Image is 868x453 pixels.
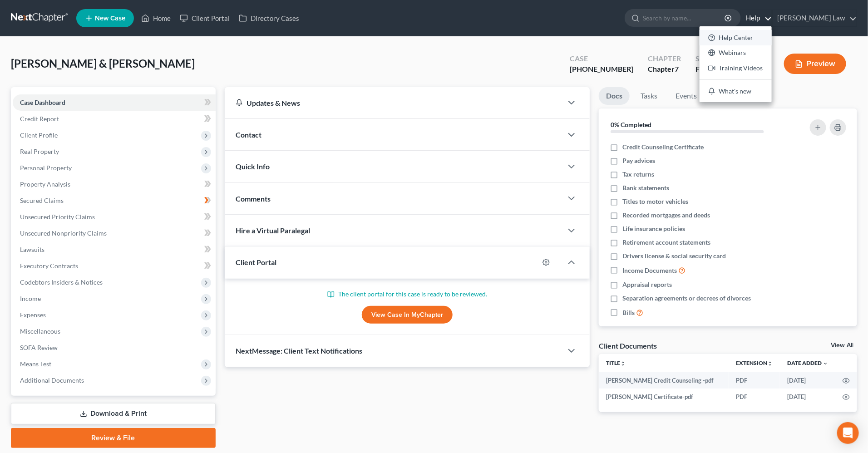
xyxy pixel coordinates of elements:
[13,209,216,225] a: Unsecured Priority Claims
[700,30,772,45] a: Help Center
[236,194,271,203] span: Comments
[236,290,579,299] p: The client portal for this case is ready to be reviewed.
[622,266,677,275] span: Income Documents
[175,10,234,26] a: Client Portal
[622,197,688,206] span: Titles to motor vehicles
[622,143,704,152] span: Credit Counseling Certificate
[599,87,630,105] a: Docs
[700,60,772,76] a: Training Videos
[767,361,773,366] i: unfold_more
[780,372,835,389] td: [DATE]
[787,359,828,366] a: Date Added expand_more
[622,294,751,303] span: Separation agreements or decrees of divorces
[95,15,125,22] span: New Case
[20,278,103,286] span: Codebtors Insiders & Notices
[675,64,679,73] span: 7
[236,98,552,108] div: Updates & News
[622,156,655,165] span: Pay advices
[13,111,216,127] a: Credit Report
[20,98,65,106] span: Case Dashboard
[736,359,773,366] a: Extensionunfold_more
[622,170,654,179] span: Tax returns
[20,131,58,139] span: Client Profile
[570,64,633,74] div: [PHONE_NUMBER]
[622,211,710,220] span: Recorded mortgages and deeds
[700,26,772,102] div: Help
[20,376,84,384] span: Additional Documents
[11,57,195,70] span: [PERSON_NAME] & [PERSON_NAME]
[622,308,635,317] span: Bills
[823,361,828,366] i: expand_more
[741,10,772,26] a: Help
[20,344,58,351] span: SOFA Review
[236,258,276,266] span: Client Portal
[13,340,216,356] a: SOFA Review
[20,164,72,172] span: Personal Property
[11,428,216,448] a: Review & File
[236,130,261,139] span: Contact
[620,361,626,366] i: unfold_more
[622,280,672,289] span: Appraisal reports
[831,342,853,349] a: View All
[773,10,857,26] a: [PERSON_NAME] Law
[622,251,726,261] span: Drivers license & social security card
[20,197,64,204] span: Secured Claims
[599,389,729,405] td: [PERSON_NAME] Certificate-pdf
[20,213,95,221] span: Unsecured Priority Claims
[11,403,216,424] a: Download & Print
[362,306,453,324] a: View Case in MyChapter
[20,229,107,237] span: Unsecured Nonpriority Claims
[236,162,270,171] span: Quick Info
[599,341,657,350] div: Client Documents
[20,115,59,123] span: Credit Report
[570,54,633,64] div: Case
[648,64,681,74] div: Chapter
[137,10,175,26] a: Home
[13,94,216,111] a: Case Dashboard
[622,183,669,192] span: Bank statements
[236,346,362,355] span: NextMessage: Client Text Notifications
[13,192,216,209] a: Secured Claims
[643,10,726,26] input: Search by name...
[729,389,780,405] td: PDF
[668,87,704,105] a: Events
[20,148,59,155] span: Real Property
[622,238,710,247] span: Retirement account statements
[13,258,216,274] a: Executory Contracts
[622,224,685,233] span: Life insurance policies
[13,176,216,192] a: Property Analysis
[20,311,46,319] span: Expenses
[700,45,772,61] a: Webinars
[234,10,304,26] a: Directory Cases
[784,54,846,74] button: Preview
[599,372,729,389] td: [PERSON_NAME] Credit Counseling -pdf
[695,64,722,74] div: Filed
[13,241,216,258] a: Lawsuits
[20,180,70,188] span: Property Analysis
[837,422,859,444] div: Open Intercom Messenger
[20,327,60,335] span: Miscellaneous
[648,54,681,64] div: Chapter
[236,226,310,235] span: Hire a Virtual Paralegal
[780,389,835,405] td: [DATE]
[611,121,651,128] strong: 0% Completed
[606,359,626,366] a: Titleunfold_more
[20,262,78,270] span: Executory Contracts
[729,372,780,389] td: PDF
[20,360,51,368] span: Means Test
[700,84,772,99] a: What's new
[633,87,665,105] a: Tasks
[13,225,216,241] a: Unsecured Nonpriority Claims
[695,54,722,64] div: Status
[20,295,41,302] span: Income
[20,246,44,253] span: Lawsuits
